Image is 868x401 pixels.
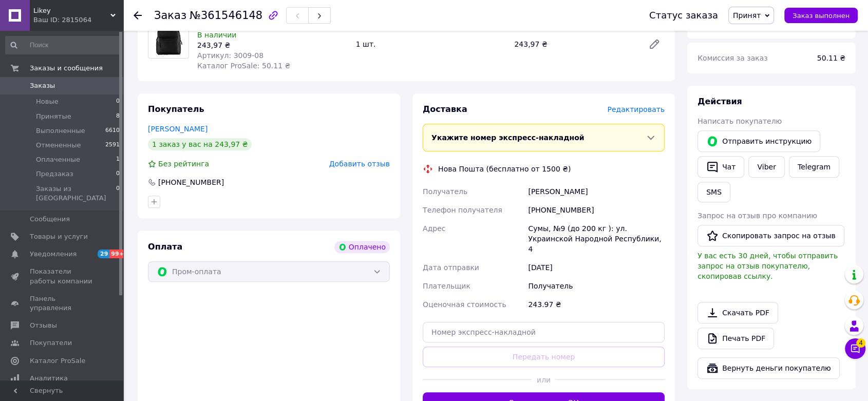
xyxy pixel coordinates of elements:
span: №361546148 [190,9,262,22]
span: Отмененные [36,141,81,150]
span: 29 [98,250,109,258]
button: Вернуть деньги покупателю [697,357,840,379]
span: Likey [33,6,110,15]
span: Каталог ProSale [30,356,85,366]
span: Оплаченные [36,155,80,164]
span: Покупатель [148,104,204,114]
span: Покупатели [30,338,72,348]
span: Заказ выполнен [792,12,850,20]
input: Номер экспресс-накладной [423,322,665,342]
span: Оплата [148,242,182,252]
span: Дата отправки [423,263,479,272]
span: Заказ [154,9,186,22]
a: [PERSON_NAME] [148,125,207,133]
span: Без рейтинга [158,160,209,168]
div: Статус заказа [649,10,718,21]
button: Чат [697,156,744,178]
span: У вас есть 30 дней, чтобы отправить запрос на отзыв покупателю, скопировав ссылку. [697,252,838,280]
span: 0 [116,184,120,203]
div: [PHONE_NUMBER] [526,201,667,219]
span: Укажите номер экспресс-накладной [431,133,584,142]
span: или [532,375,556,385]
span: Уведомления [30,250,77,259]
div: Ваш ID: 2815064 [33,15,123,25]
span: Комиссия за заказ [697,54,768,62]
button: Чат с покупателем4 [845,338,865,359]
span: Заказы из [GEOGRAPHIC_DATA] [36,184,116,203]
span: Редактировать [607,105,665,113]
span: Показатели работы компании [30,267,95,285]
div: 1 шт. [352,37,511,51]
span: 99+ [109,250,126,258]
a: Редактировать [644,34,665,54]
span: 1 [116,155,120,164]
span: Аналитика [30,374,68,383]
span: Панель управления [30,294,95,313]
a: Скачать PDF [697,302,778,323]
span: Заказы и сообщения [30,64,103,73]
span: Написать покупателю [697,117,782,125]
span: 8 [116,112,120,121]
a: Печать PDF [697,328,774,349]
span: Артикул: 3009-08 [197,51,263,60]
span: Отзывы [30,321,57,330]
span: Принят [733,11,761,20]
div: Нова Пошта (бесплатно от 1500 ₴) [436,164,573,174]
span: Предзаказ [36,169,73,179]
span: Заказы [30,81,55,90]
button: SMS [697,182,730,202]
button: Скопировать запрос на отзыв [697,225,844,246]
span: Запрос на отзыв про компанию [697,212,817,220]
span: Товары и услуги [30,232,88,241]
span: Оценочная стоимость [423,300,506,309]
span: Добавить отзыв [329,160,390,168]
a: Viber [748,156,784,178]
input: Поиск [5,36,121,54]
div: 243,97 ₴ [510,37,640,51]
span: Сообщения [30,215,70,224]
span: Каталог ProSale: 50.11 ₴ [197,62,290,70]
div: [PHONE_NUMBER] [157,177,225,187]
span: Выполненные [36,126,85,136]
span: Адрес [423,224,445,233]
span: 4 [856,338,865,348]
div: 243.97 ₴ [526,295,667,314]
span: 2591 [105,141,120,150]
div: [PERSON_NAME] [526,182,667,201]
div: Вернуться назад [134,10,142,21]
span: 0 [116,97,120,106]
span: Новые [36,97,59,106]
span: Плательщик [423,282,470,290]
button: Отправить инструкцию [697,130,820,152]
a: Telegram [789,156,839,178]
span: Телефон получателя [423,206,502,214]
div: [DATE] [526,258,667,277]
span: Принятые [36,112,71,121]
div: 243,97 ₴ [197,40,348,50]
span: Действия [697,97,742,106]
div: Получатель [526,277,667,295]
span: Получатель [423,187,467,196]
span: 6610 [105,126,120,136]
button: Заказ выполнен [784,8,858,23]
span: В наличии [197,31,236,39]
div: Сумы, №9 (до 200 кг ): ул. Украинской Народной Республики, 4 [526,219,667,258]
span: 50.11 ₴ [817,54,845,62]
span: 0 [116,169,120,179]
div: Оплачено [334,241,390,253]
img: Рюкзак Compact, TM Discover [148,19,188,57]
span: Доставка [423,104,467,114]
div: 1 заказ у вас на 243,97 ₴ [148,138,252,150]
